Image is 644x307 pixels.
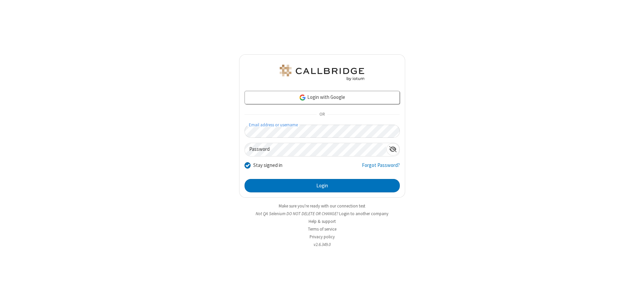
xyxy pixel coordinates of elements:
a: Make sure you're ready with our connection test [279,203,365,209]
div: Show password [386,143,399,156]
li: v2.6.349.0 [239,241,405,248]
a: Help & support [309,219,336,224]
span: OR [317,110,327,119]
li: Not QA Selenium DO NOT DELETE OR CHANGE? [239,210,405,217]
label: Stay signed in [253,162,282,169]
a: Terms of service [308,226,336,232]
button: Login to another company [339,210,388,217]
img: QA Selenium DO NOT DELETE OR CHANGE [278,65,366,81]
iframe: Chat [627,290,639,302]
a: Forgot Password? [362,162,400,174]
img: google-icon.png [299,94,306,101]
a: Privacy policy [310,234,335,240]
a: Login with Google [245,91,400,104]
input: Email address or username [245,125,400,138]
button: Login [245,179,400,192]
input: Password [245,143,386,156]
